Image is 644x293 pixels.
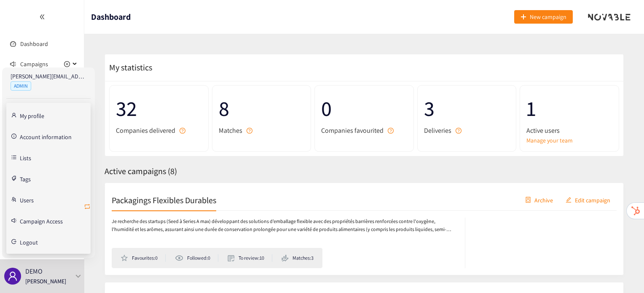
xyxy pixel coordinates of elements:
span: 1 [526,92,612,125]
a: Account information [20,132,72,140]
span: 3 [424,92,510,125]
span: Companies favourited [321,125,384,136]
span: Deliveries [424,125,451,136]
span: double-left [39,14,45,20]
p: [PERSON_NAME] [25,277,66,286]
span: Edit campaign [575,195,610,204]
button: containerArchive [519,193,559,207]
span: 32 [116,92,202,125]
p: Je recherche des startups (Seed à Series A max) développant des solutions d’emballage flexible av... [112,218,456,234]
li: Matches: 3 [282,254,314,262]
span: ADMIN [11,81,31,91]
span: question-circle [456,128,462,134]
li: Followed: 0 [175,254,218,262]
li: Favourites: 0 [121,254,166,262]
span: Campaigns [20,56,48,73]
span: Companies delivered [116,125,175,136]
a: Lists [20,153,31,161]
p: [PERSON_NAME][EMAIL_ADDRESS][DOMAIN_NAME] [11,72,86,81]
span: plus [521,14,526,21]
a: Campaign Access [20,217,63,224]
span: 0 [321,92,407,125]
span: plus-circle [64,61,70,67]
span: sound [10,61,16,67]
span: Matches [219,125,242,136]
a: My profile [20,111,44,119]
a: Users [20,196,34,203]
span: Logout [20,239,38,245]
span: New campaign [530,12,566,22]
span: user [8,271,18,281]
li: To review: 10 [228,254,272,262]
iframe: Chat Widget [602,253,644,293]
span: question-circle [388,128,394,134]
a: Tags [20,175,31,182]
span: container [525,197,531,204]
span: Active users [526,125,560,136]
p: DEMO [25,266,43,277]
a: Dashboard [20,40,48,48]
span: edit [566,197,572,204]
span: 8 [219,92,305,125]
button: editEdit campaign [559,193,617,207]
a: Packagings Flexibles DurablescontainerArchiveeditEdit campaignJe recherche des startups (Seed à S... [105,183,624,275]
span: retweet [84,203,91,211]
h2: Packagings Flexibles Durables [112,194,216,206]
button: plusNew campaign [514,10,573,24]
span: question-circle [247,128,252,134]
span: Archive [534,195,553,204]
span: Active campaigns ( 8 ) [105,166,177,177]
span: question-circle [180,128,185,134]
span: logout [11,239,16,244]
span: My statistics [105,62,152,73]
button: retweet [84,200,91,214]
a: Manage your team [526,136,612,145]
